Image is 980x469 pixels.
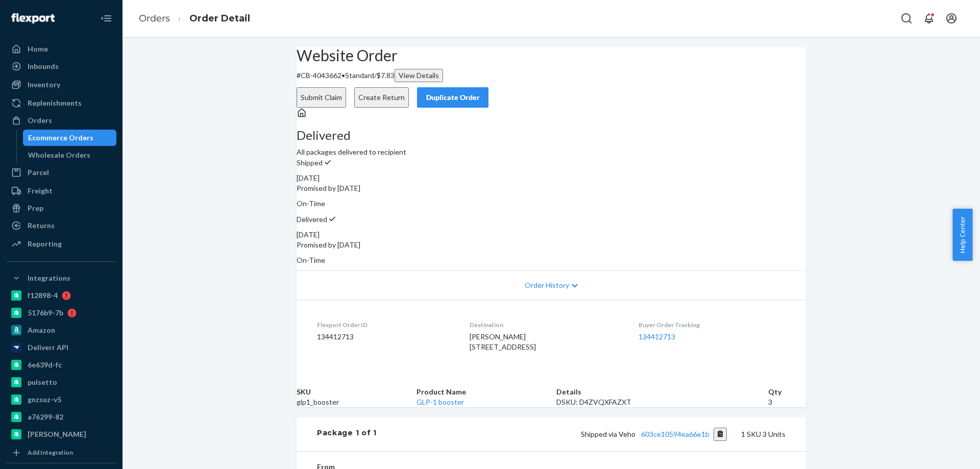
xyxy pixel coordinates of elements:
[297,230,806,240] div: [DATE]
[28,377,57,387] div: pulsetto
[6,322,116,338] a: Amazon
[28,273,70,283] div: Integrations
[768,387,806,397] th: Qty
[28,61,59,71] div: Inbounds
[28,80,60,90] div: Inventory
[28,98,82,108] div: Replenishments
[6,270,116,286] button: Integrations
[297,173,806,183] div: [DATE]
[416,387,556,397] th: Product Name
[581,430,727,438] span: Shipped via Veho
[297,157,806,168] p: Shipped
[317,428,377,441] div: Package 1 of 1
[297,397,416,407] td: glp1_booster
[952,209,972,261] button: Help Center
[556,387,769,397] th: Details
[6,236,116,252] a: Reporting
[297,69,806,82] p: # CB-4043662 / $7.83
[6,58,116,75] a: Inbounds
[297,183,806,193] p: Promised by [DATE]
[6,339,116,356] a: Deliverr API
[6,164,116,181] a: Parcel
[23,130,117,146] a: Ecommerce Orders
[23,147,117,163] a: Wholesale Orders
[28,239,62,249] div: Reporting
[6,200,116,216] a: Prep
[6,287,116,304] a: f12898-4
[28,394,61,405] div: gnzsuz-v5
[6,447,116,459] a: Add Integration
[919,8,939,29] button: Open notifications
[28,342,68,353] div: Deliverr API
[354,87,409,108] button: Create Return
[297,240,806,250] p: Promised by [DATE]
[470,332,536,351] span: [PERSON_NAME] [STREET_ADDRESS]
[6,391,116,408] a: gnzsuz-v5
[639,332,675,341] a: 134412713
[6,426,116,442] a: [PERSON_NAME]
[28,203,43,213] div: Prep
[641,430,709,438] a: 603ce10594ea66e1b
[297,47,806,64] h2: Website Order
[139,13,170,24] a: Orders
[896,8,917,29] button: Open Search Box
[317,320,453,329] dt: Flexport Order ID
[768,397,806,407] td: 3
[297,255,806,265] p: On-Time
[28,150,90,160] div: Wholesale Orders
[426,92,480,103] div: Duplicate Order
[416,398,464,406] a: GLP-1 booster
[28,115,52,126] div: Orders
[28,308,63,318] div: 5176b9-7b
[297,214,806,225] p: Delivered
[28,325,55,335] div: Amazon
[6,305,116,321] a: 5176b9-7b
[28,133,93,143] div: Ecommerce Orders
[6,409,116,425] a: a76299-82
[297,129,806,142] h3: Delivered
[341,71,345,80] span: •
[131,4,258,34] ol: breadcrumbs
[345,71,374,80] span: Standard
[399,70,439,81] div: View Details
[395,69,443,82] button: View Details
[317,332,453,342] dd: 134412713
[6,357,116,373] a: 6e639d-fc
[28,360,62,370] div: 6e639d-fc
[417,87,488,108] button: Duplicate Order
[28,412,63,422] div: a76299-82
[297,387,416,397] th: SKU
[639,320,786,329] dt: Buyer Order Tracking
[28,167,49,178] div: Parcel
[6,217,116,234] a: Returns
[11,13,55,23] img: Flexport logo
[714,428,727,441] button: Copy tracking number
[28,448,73,457] div: Add Integration
[297,199,806,209] p: On-Time
[6,112,116,129] a: Orders
[297,87,346,108] button: Submit Claim
[297,129,806,157] div: All packages delivered to recipient
[6,77,116,93] a: Inventory
[941,8,962,29] button: Open account menu
[28,429,86,439] div: [PERSON_NAME]
[6,41,116,57] a: Home
[525,280,569,290] span: Order History
[470,320,622,329] dt: Destination
[28,44,48,54] div: Home
[28,290,58,301] div: f12898-4
[556,397,769,407] div: DSKU: D4ZVQXFAZXT
[6,95,116,111] a: Replenishments
[189,13,250,24] a: Order Detail
[28,186,53,196] div: Freight
[28,220,55,231] div: Returns
[6,374,116,390] a: pulsetto
[377,428,786,441] div: 1 SKU 3 Units
[96,8,116,29] button: Close Navigation
[6,183,116,199] a: Freight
